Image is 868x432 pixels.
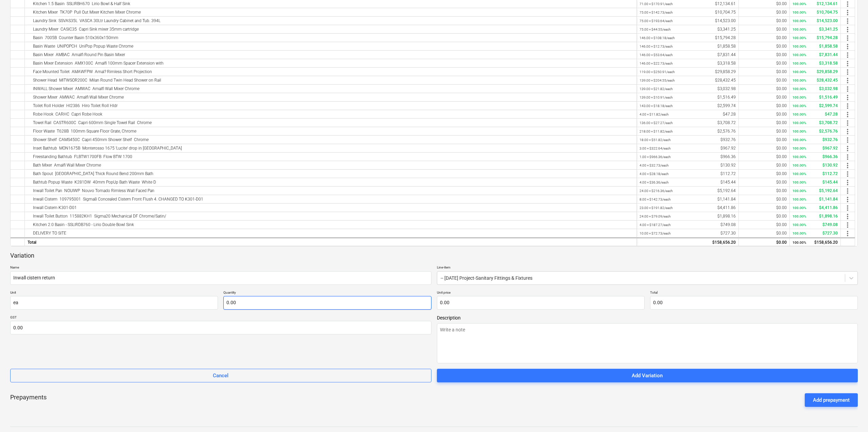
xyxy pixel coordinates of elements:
div: $158,656.20 [640,238,736,246]
small: 146.00 × $108.18 / each [640,36,675,40]
div: $749.08 [640,221,736,229]
small: 100.00% [793,36,806,40]
p: Quantity [223,290,431,296]
div: Total [25,237,637,246]
div: Toilet Roll Holder ­ HI2386 ­ Hiro Toilet Roll Hldr [28,102,634,110]
button: Add Variation [437,369,858,382]
small: 3.00 × $322.64 / each [640,146,671,150]
div: Floor Waste ­ T628B ­ 100mm Square Floor Grate, Chrome [28,127,634,135]
div: Kitchen 2.0 Basin - SSLIRDB760 - Lirio Double Bowl Sink [28,221,634,229]
div: Face Mounted Toilet ­ AMAWFPW ­ Amal? Rimless Short Projection [28,68,634,76]
small: 139.00 × $21.82 / each [640,87,673,91]
span: more_vert [844,68,852,76]
div: $2,599.74 [640,102,736,110]
small: 100.00% [793,121,806,125]
div: $0.00 [742,144,787,153]
small: 146.00 × $22.73 / each [640,62,673,65]
div: $0.00 [742,178,787,187]
div: INWALL Shower Mixer ­ AMWAC ­ Amalfi Wall Mixer Chrome [28,85,634,93]
div: $1,898.16 [640,212,736,221]
div: $4,411.86 [640,204,736,212]
div: $15,794.28 [640,34,736,42]
div: $10,704.75 [640,8,736,17]
span: more_vert [844,25,852,34]
div: Basin Mixer Extension ­ AMX100C ­ Amalfi 100mm Spacer Extension with [28,59,634,67]
small: 100.00% [793,96,806,99]
div: $0.00 [742,102,787,110]
span: more_vert [844,153,852,161]
div: $14,523.00 [640,17,736,25]
small: 100.00% [793,197,806,201]
div: $0.00 [742,204,787,212]
div: $967.92 [793,144,838,153]
div: $0.00 [742,34,787,42]
span: more_vert [844,34,852,42]
div: Laundry Sink ­ SSVAS35L ­ VASCA 30Ltr Laundry Cabinet and Tub. 394L [28,17,634,25]
div: Basin Waste ­ UNIPOPCH ­ Uni­Pop Pop­up Waste Chrome [28,42,634,50]
small: 100.00% [793,223,806,227]
div: Bath Spout ­ Milan Thick Round Bend 200mm Bath [28,170,634,178]
small: 100.00% [793,53,806,57]
div: $0.00 [742,136,787,144]
div: $967.92 [640,144,736,153]
small: 100.00% [793,70,806,74]
div: $7,831.44 [640,51,736,59]
div: $0.00 [742,42,787,51]
div: $727.30 [640,229,736,238]
div: $0.00 [742,110,787,119]
small: 75.00 × $44.55 / each [640,28,671,31]
span: more_vert [844,178,852,187]
div: $1,516.49 [793,93,838,102]
div: Chat Widget [834,399,868,432]
div: $0.00 [742,221,787,229]
small: 4.00 × $36.36 / each [640,180,669,184]
small: 136.00 × $27.27 / each [640,121,673,125]
div: $0.00 [742,127,787,136]
div: $3,032.98 [640,85,736,93]
div: $47.28 [640,110,736,119]
div: $0.00 [742,187,787,195]
div: $1,898.16 [793,212,838,221]
div: $28,432.45 [793,76,838,85]
div: DELIVERY TO SITE [28,229,634,237]
small: 4.00 × $32.73 / each [640,163,669,167]
small: 100.00% [793,113,806,116]
small: 24.00 × $79.09 / each [640,214,671,218]
div: $3,708.72 [793,119,838,127]
div: $0.00 [742,25,787,34]
div: $145.44 [640,178,736,187]
div: Freestanding Bathtub ­ FLBTW1700FB ­ Flow BTW 1700 [28,153,634,161]
small: 75.00 × $142.73 / each [640,11,673,14]
span: more_vert [844,8,852,17]
div: $5,192.64 [793,187,838,195]
div: $0.00 [742,170,787,178]
div: $14,523.00 [793,17,838,25]
div: $932.76 [640,136,736,144]
div: $15,794.28 [793,34,838,42]
span: more_vert [844,170,852,178]
span: more_vert [844,93,852,102]
small: 100.00% [793,155,806,159]
p: Prepayments [10,393,47,407]
small: 146.00 × $53.64 / each [640,53,673,57]
small: 4.00 × $28.18 / each [640,172,669,176]
div: $1,516.49 [640,93,736,102]
div: $3,708.72 [640,119,736,127]
div: $727.30 [793,229,838,238]
div: $966.36 [640,153,736,161]
span: Description [437,315,858,321]
small: 1.00 × $966.36 / each [640,155,671,159]
small: 100.00% [793,28,806,31]
div: Towel Rail ­ CASTR600C ­ Capri 600mm Single Towel Rail ­ Chrome [28,119,634,127]
span: more_vert [844,42,852,51]
button: Add prepayment [805,393,858,407]
small: 100.00% [793,206,806,210]
div: Bath Mixer ­ Amalfi Wall Mixer Chrome [28,161,634,169]
div: $28,432.45 [640,76,736,85]
small: 18.00 × $51.82 / each [640,138,671,142]
small: 4.00 × $187.27 / each [640,223,671,227]
small: 100.00% [793,146,806,150]
div: Inset Bathtub ­ MON1675B ­ Monterosso 1675 'Lucite' drop in bath [28,144,634,152]
div: $1,141.84 [793,195,838,204]
small: 71.00 × $170.91 / each [640,2,673,6]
